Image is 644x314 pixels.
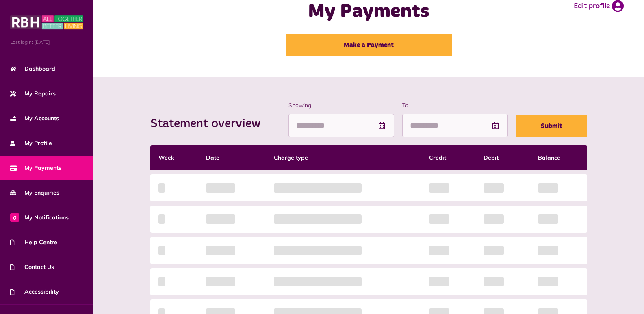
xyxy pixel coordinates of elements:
span: 0 [10,213,19,222]
span: Contact Us [10,263,54,271]
span: Dashboard [10,65,55,73]
img: MyRBH [10,14,83,30]
span: Last login: [DATE] [10,39,83,46]
span: My Repairs [10,89,56,98]
span: Help Centre [10,238,57,247]
span: My Profile [10,139,52,147]
span: My Payments [10,164,61,172]
span: My Enquiries [10,188,59,197]
a: Make a Payment [286,34,452,56]
span: My Accounts [10,114,59,123]
span: Accessibility [10,288,59,296]
span: My Notifications [10,213,69,222]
